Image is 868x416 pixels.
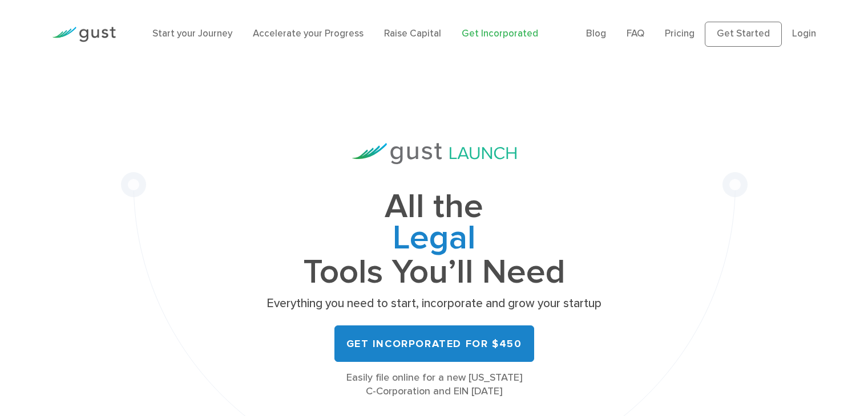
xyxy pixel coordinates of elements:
[586,28,606,39] a: Blog
[462,28,538,39] a: Get Incorporated
[152,28,232,39] a: Start your Journey
[792,28,816,39] a: Login
[352,143,516,164] img: Gust Launch Logo
[627,28,644,39] a: FAQ
[52,27,116,42] img: Gust Logo
[705,22,782,47] a: Get Started
[263,223,605,257] span: Legal
[263,191,605,288] h1: All the Tools You’ll Need
[384,28,441,39] a: Raise Capital
[263,296,605,312] p: Everything you need to start, incorporate and grow your startup
[665,28,695,39] a: Pricing
[263,371,605,398] div: Easily file online for a new [US_STATE] C-Corporation and EIN [DATE]
[253,28,364,39] a: Accelerate your Progress
[334,325,534,362] a: Get Incorporated for $450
